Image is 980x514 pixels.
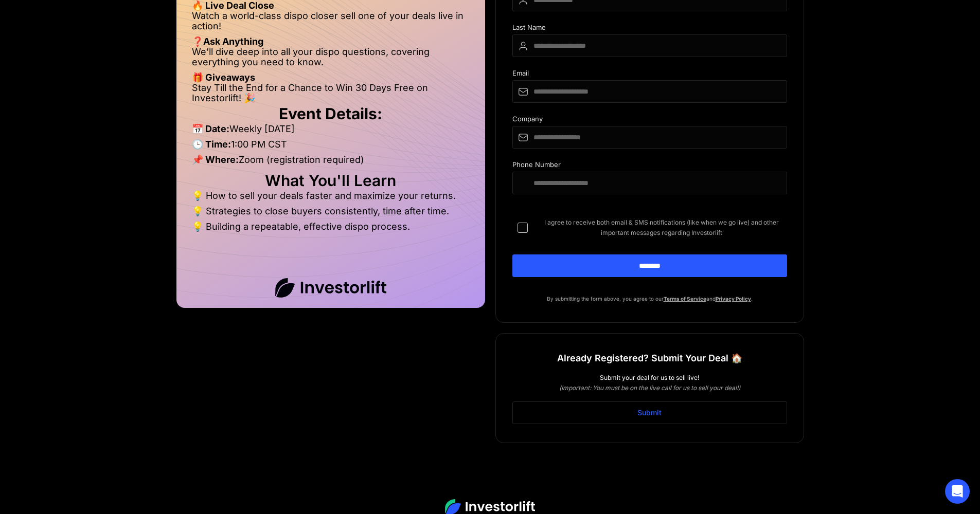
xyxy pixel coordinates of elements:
[945,479,970,504] div: Open Intercom Messenger
[192,222,470,232] li: 💡 Building a repeatable, effective dispo process.
[559,384,740,392] em: (Important: You must be on the live call for us to sell your deal!)
[192,124,470,139] li: Weekly [DATE]
[279,104,382,123] strong: Event Details:
[192,72,255,83] strong: 🎁 Giveaways
[192,139,231,150] strong: 🕒 Time:
[512,69,787,80] div: Email
[192,36,263,47] strong: ❓Ask Anything
[192,191,470,206] li: 💡 How to sell your deals faster and maximize your returns.
[192,154,239,165] strong: 📌 Where:
[192,139,470,155] li: 1:00 PM CST
[192,155,470,170] li: Zoom (registration required)
[512,373,787,383] div: Submit your deal for us to sell live!
[716,296,751,302] a: Privacy Policy
[192,11,470,36] li: Watch a world-class dispo closer sell one of your deals live in action!
[664,296,706,302] a: Terms of Service
[512,401,787,424] a: Submit
[512,24,787,34] div: Last Name
[192,83,470,103] li: Stay Till the End for a Chance to Win 30 Days Free on Investorlift! 🎉
[512,293,787,304] p: By submitting the form above, you agree to our and .
[512,161,787,172] div: Phone Number
[192,206,470,222] li: 💡 Strategies to close buyers consistently, time after time.
[192,123,229,134] strong: 📅 Date:
[512,115,787,126] div: Company
[192,175,470,186] h2: What You'll Learn
[557,349,742,368] h1: Already Registered? Submit Your Deal 🏠
[536,217,787,238] span: I agree to receive both email & SMS notifications (like when we go live) and other important mess...
[192,47,470,72] li: We’ll dive deep into all your dispo questions, covering everything you need to know.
